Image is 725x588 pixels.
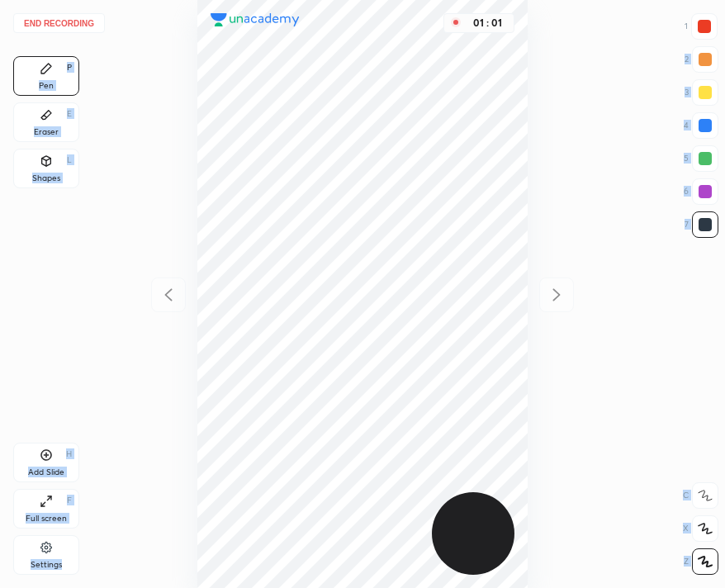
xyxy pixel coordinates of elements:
[467,17,507,29] div: 01 : 01
[684,145,718,172] div: 5
[683,482,718,509] div: C
[685,46,718,73] div: 2
[13,13,105,33] button: End recording
[31,561,62,569] div: Settings
[685,79,718,106] div: 3
[684,112,718,139] div: 4
[32,174,60,183] div: Shapes
[67,110,72,118] div: E
[685,211,718,238] div: 7
[28,468,64,477] div: Add Slide
[684,178,718,205] div: 6
[685,13,718,40] div: 1
[66,450,72,458] div: H
[39,82,54,90] div: Pen
[684,548,718,575] div: Z
[67,64,72,72] div: P
[34,128,59,136] div: Eraser
[26,514,67,523] div: Full screen
[683,515,718,542] div: X
[211,13,300,26] img: logo.38c385cc.svg
[67,156,72,164] div: L
[67,496,72,505] div: F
